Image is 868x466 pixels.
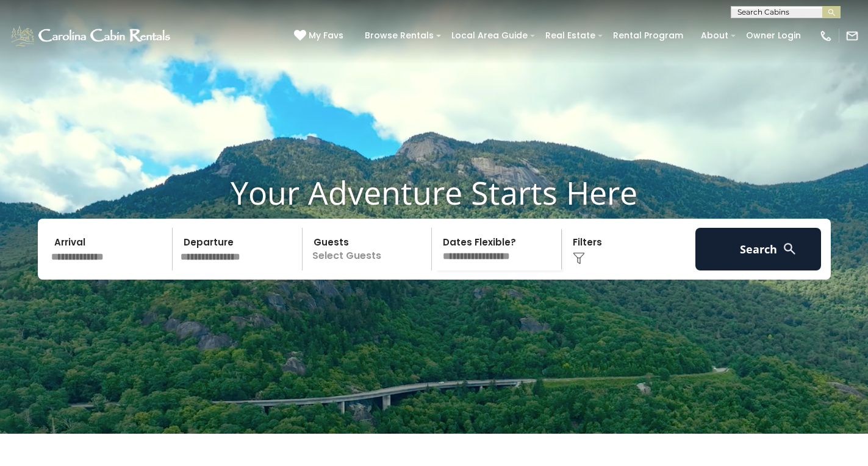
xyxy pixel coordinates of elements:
[9,174,859,211] h1: Your Adventure Starts Here
[819,29,833,43] img: phone-regular-white.png
[607,26,689,45] a: Rental Program
[695,228,822,270] button: Search
[845,29,859,43] img: mail-regular-white.png
[309,29,343,42] span: My Favs
[294,29,346,43] a: My Favs
[573,252,585,264] img: filter--v1.png
[306,228,432,270] p: Select Guests
[695,26,734,45] a: About
[359,26,440,45] a: Browse Rentals
[539,26,601,45] a: Real Estate
[740,26,807,45] a: Owner Login
[782,241,797,256] img: search-regular-white.png
[445,26,534,45] a: Local Area Guide
[9,24,174,48] img: White-1-1-2.png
